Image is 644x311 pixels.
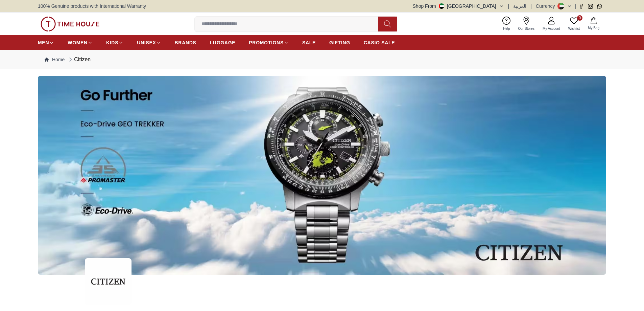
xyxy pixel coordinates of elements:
[67,55,91,64] div: Citizen
[364,37,395,49] a: CASIO SALE
[210,37,236,49] a: LUGGAGE
[579,4,584,9] a: Facebook
[137,39,156,46] span: UNISEX
[588,4,593,9] a: Instagram
[514,15,539,32] a: Our Stores
[106,37,123,49] a: KIDS
[68,39,88,46] span: WOMEN
[249,37,289,49] a: PROMOTIONS
[516,26,537,31] span: Our Stores
[137,37,161,49] a: UNISEX
[41,17,99,31] img: ...
[439,3,444,9] img: United Arab Emirates
[364,39,395,46] span: CASIO SALE
[329,39,350,46] span: GIFTING
[536,3,558,9] div: Currency
[566,26,582,31] span: Wishlist
[564,15,584,32] a: 0Wishlist
[249,39,284,46] span: PROMOTIONS
[175,37,196,49] a: BRANDS
[45,56,65,63] a: Home
[597,4,602,9] a: Whatsapp
[106,39,118,46] span: KIDS
[38,37,54,49] a: MEN
[38,76,606,275] img: ...
[499,15,514,32] a: Help
[585,25,602,30] span: My Bag
[175,39,196,46] span: BRANDS
[584,16,603,32] button: My Bag
[302,37,316,49] a: SALE
[329,37,350,49] a: GIFTING
[38,50,606,69] nav: Breadcrumb
[540,26,563,31] span: My Account
[38,3,146,9] span: 100% Genuine products with International Warranty
[210,39,236,46] span: LUGGAGE
[302,39,316,46] span: SALE
[508,3,509,9] span: |
[577,15,582,21] span: 0
[68,37,93,49] a: WOMEN
[413,3,504,9] button: Shop From[GEOGRAPHIC_DATA]
[575,3,576,9] span: |
[513,3,526,9] button: العربية
[500,26,513,31] span: Help
[38,39,49,46] span: MEN
[530,3,532,9] span: |
[85,258,132,305] img: ...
